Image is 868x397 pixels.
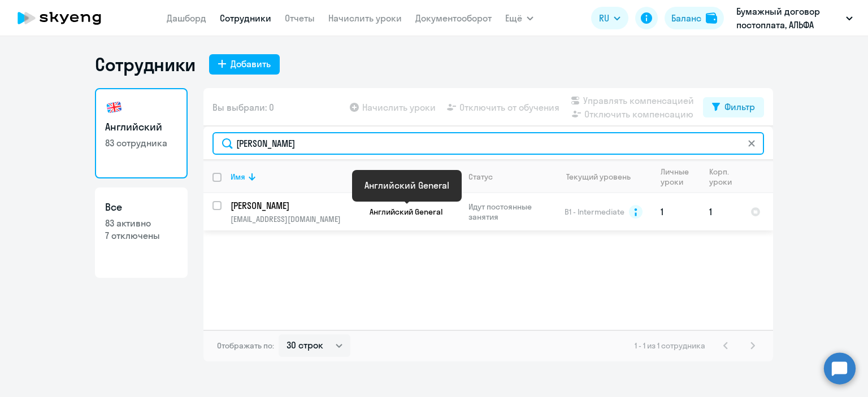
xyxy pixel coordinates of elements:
div: Фильтр [724,100,755,114]
a: Все83 активно7 отключены [95,187,188,278]
a: Английский83 сотрудника [95,88,188,178]
div: Добавить [231,57,271,71]
a: Документооборот [415,12,492,24]
h1: Сотрудники [95,53,196,76]
p: 7 отключены [105,229,177,242]
div: Текущий уровень [555,172,651,182]
p: Идут постоянные занятия [468,202,546,222]
a: [PERSON_NAME] [231,199,360,212]
span: Английский General [370,207,442,217]
div: Корп. уроки [709,167,741,187]
div: Английский General [364,178,449,192]
p: 83 активно [105,217,177,229]
a: Сотрудники [220,12,271,24]
div: Текущий уровень [566,172,631,182]
button: Добавить [209,54,280,75]
input: Проверено с помощью Zero-Phishing [212,132,764,155]
span: RU [599,11,609,25]
td: 1 [700,193,741,230]
img: english [105,98,123,116]
p: 83 сотрудника [105,137,177,149]
div: Имя [231,172,245,182]
span: Вы выбрали: 0 [212,101,274,114]
p: [PERSON_NAME] [231,199,358,212]
td: 1 [652,193,700,230]
button: Ещё [505,7,533,29]
h3: Английский [105,120,177,134]
div: Личные уроки [661,167,700,187]
a: Дашборд [167,12,206,24]
a: Начислить уроки [328,12,402,24]
span: Отображать по: [217,341,274,351]
button: Балансbalance [665,7,724,29]
div: Имя [231,172,360,182]
div: Баланс [671,11,701,25]
div: Корп. уроки [709,167,734,187]
h3: Все [105,200,177,215]
p: Бумажный договор постоплата, АЛЬФА ПАРТНЕР, ООО [736,5,841,32]
a: Отчеты [285,12,315,24]
span: 1 - 1 из 1 сотрудника [635,341,705,351]
div: Статус [468,172,493,182]
p: [EMAIL_ADDRESS][DOMAIN_NAME] [231,214,360,224]
span: B1 - Intermediate [565,207,624,217]
img: balance [706,12,717,24]
button: RU [591,7,628,29]
button: Фильтр [703,97,764,117]
div: Статус [468,172,546,182]
button: Бумажный договор постоплата, АЛЬФА ПАРТНЕР, ООО [731,5,858,32]
span: Ещё [505,11,522,25]
div: Личные уроки [661,167,692,187]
